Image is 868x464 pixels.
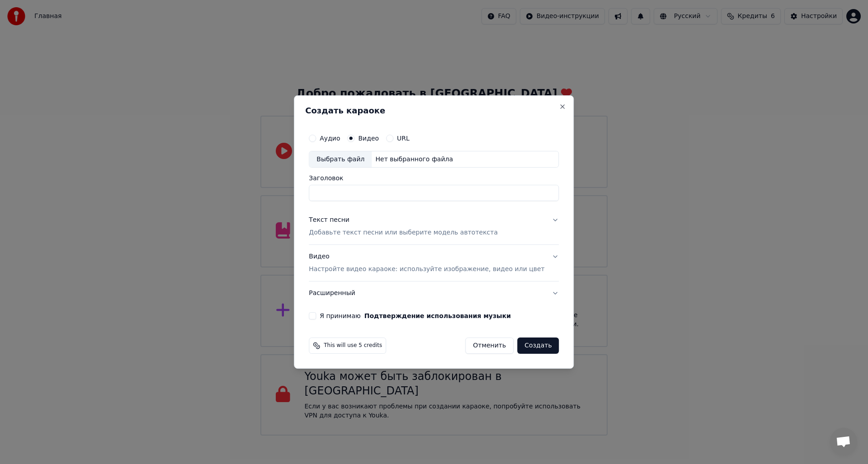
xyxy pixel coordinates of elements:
[309,253,544,274] div: Видео
[309,209,559,245] button: Текст песниДобавьте текст песни или выберите модель автотекста
[372,155,457,164] div: Нет выбранного файла
[324,342,382,349] span: This will use 5 credits
[309,151,372,168] div: Выбрать файл
[309,216,349,225] div: Текст песни
[358,135,379,141] label: Видео
[309,265,544,274] p: Настройте видео караоке: используйте изображение, видео или цвет
[517,337,559,354] button: Создать
[320,135,340,141] label: Аудио
[364,313,511,319] button: Я принимаю
[309,175,559,182] label: Заголовок
[309,281,559,305] button: Расширенный
[397,135,410,141] label: URL
[320,313,511,319] label: Я принимаю
[309,245,559,281] button: ВидеоНастройте видео караоке: используйте изображение, видео или цвет
[465,337,514,354] button: Отменить
[305,107,562,115] h2: Создать караоке
[309,229,498,238] p: Добавьте текст песни или выберите модель автотекста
